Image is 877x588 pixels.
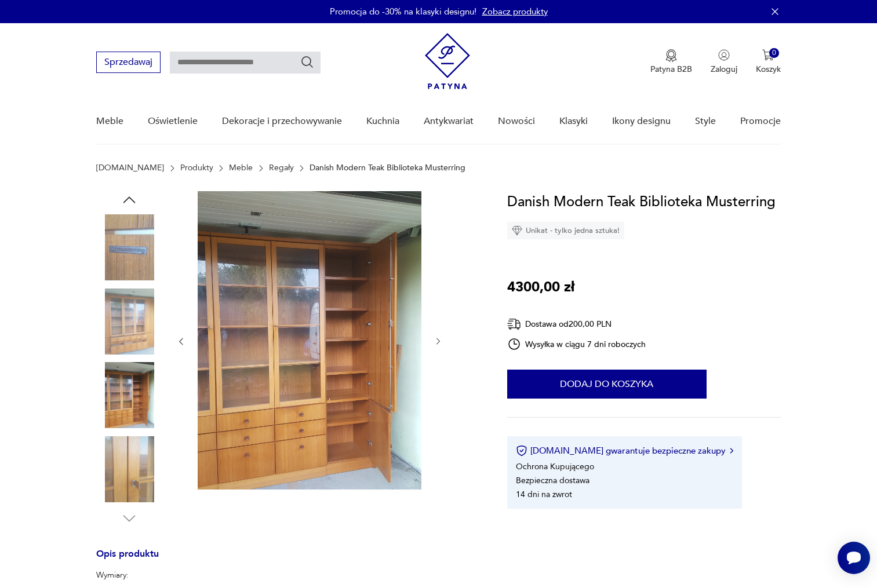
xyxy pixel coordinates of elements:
[711,49,737,75] button: Zaloguj
[507,317,646,331] div: Dostawa od 200,00 PLN
[269,163,294,173] a: Regały
[507,317,521,331] img: Ikona dostawy
[665,49,677,62] img: Ikona medalu
[96,288,162,355] img: Zdjęcie produktu Danish Modern Teak Biblioteka Musterring
[650,49,692,75] button: Patyna B2B
[650,49,692,75] a: Ikona medaluPatyna B2B
[516,489,572,500] li: 14 dni na zwrot
[756,49,781,75] button: 0Koszyk
[711,64,737,75] p: Zaloguj
[559,99,588,144] a: Klasyki
[330,6,476,17] p: Promocja do -30% na klasyki designu!
[769,48,779,58] div: 0
[507,222,624,239] div: Unikat - tylko jedna sztuka!
[695,99,716,144] a: Style
[482,6,548,17] a: Zobacz produkty
[148,99,198,144] a: Oświetlenie
[516,475,589,486] li: Bezpieczna dostawa
[730,448,733,454] img: Ikona strzałki w prawo
[310,163,465,173] p: Danish Modern Teak Biblioteka Musterring
[198,191,421,490] img: Zdjęcie produktu Danish Modern Teak Biblioteka Musterring
[300,55,314,69] button: Szukaj
[507,370,707,399] button: Dodaj do koszyka
[498,99,535,144] a: Nowości
[718,49,730,61] img: Ikonka użytkownika
[740,99,781,144] a: Promocje
[425,33,470,89] img: Patyna - sklep z meblami i dekoracjami vintage
[96,214,162,280] img: Zdjęcie produktu Danish Modern Teak Biblioteka Musterring
[516,461,594,472] li: Ochrona Kupującego
[96,569,163,581] p: Wymiary:
[650,64,692,75] p: Patyna B2B
[366,99,399,144] a: Kuchnia
[424,99,474,144] a: Antykwariat
[507,191,776,213] h1: Danish Modern Teak Biblioteka Musterring
[96,550,479,569] h3: Opis produktu
[516,445,527,456] img: Ikona certyfikatu
[96,436,162,502] img: Zdjęcie produktu Danish Modern Teak Biblioteka Musterring
[756,64,781,75] p: Koszyk
[512,225,522,236] img: Ikona diamentu
[96,163,164,173] a: [DOMAIN_NAME]
[96,99,123,144] a: Meble
[229,163,253,173] a: Meble
[180,163,213,173] a: Produkty
[507,337,646,351] div: Wysyłka w ciągu 7 dni roboczych
[96,52,161,73] button: Sprzedawaj
[762,49,774,61] img: Ikona koszyka
[507,276,574,298] p: 4300,00 zł
[222,99,342,144] a: Dekoracje i przechowywanie
[96,362,162,428] img: Zdjęcie produktu Danish Modern Teak Biblioteka Musterring
[516,445,733,456] button: [DOMAIN_NAME] gwarantuje bezpieczne zakupy
[96,59,161,67] a: Sprzedawaj
[612,99,671,144] a: Ikony designu
[838,542,870,574] iframe: Smartsupp widget button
